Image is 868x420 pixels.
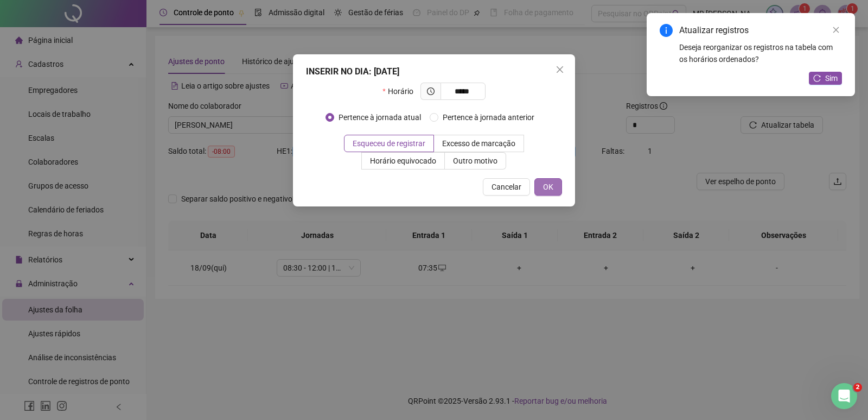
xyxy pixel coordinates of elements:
[551,61,569,78] button: Close
[382,83,420,100] label: Horário
[831,383,857,409] iframe: Intercom live chat
[660,24,673,37] span: info-circle
[427,87,435,95] span: clock-circle
[334,111,425,123] span: Pertence à jornada atual
[442,139,515,148] span: Excesso de marcação
[492,181,521,193] span: Cancelar
[679,41,842,65] div: Deseja reorganizar os registros na tabela com os horários ordenados?
[534,178,562,196] button: OK
[453,156,497,165] span: Outro motivo
[825,72,838,84] span: Sim
[556,65,564,74] span: close
[306,65,562,78] div: INSERIR NO DIA : [DATE]
[543,181,553,193] span: OK
[483,178,530,196] button: Cancelar
[853,383,862,392] span: 2
[813,74,821,82] span: reload
[353,139,425,148] span: Esqueceu de registrar
[809,72,842,85] button: Sim
[438,111,539,123] span: Pertence à jornada anterior
[679,24,842,37] div: Atualizar registros
[830,24,842,36] a: Close
[832,26,840,34] span: close
[370,156,436,165] span: Horário equivocado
